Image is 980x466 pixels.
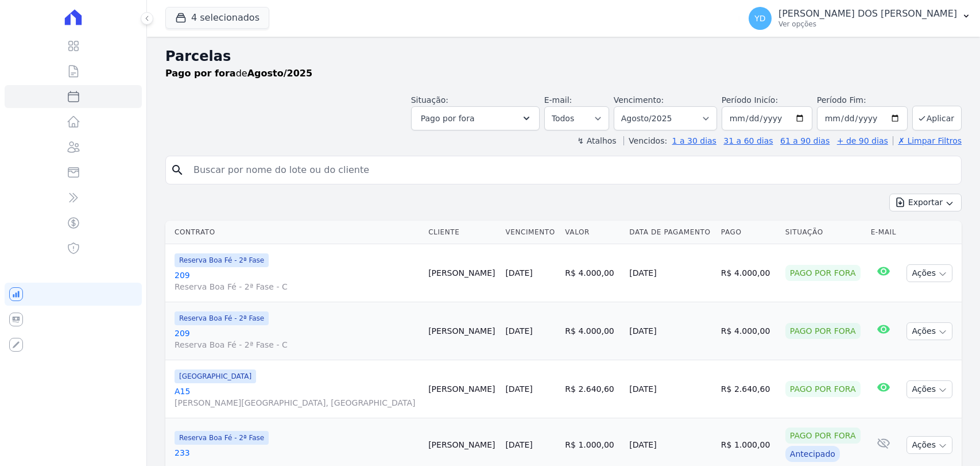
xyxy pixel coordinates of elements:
[739,2,980,34] button: YD [PERSON_NAME] DOS [PERSON_NAME] Ver opções
[866,221,901,244] th: E-mail
[247,68,312,79] strong: Agosto/2025
[912,106,962,130] button: Aplicar
[672,136,716,145] a: 1 a 30 dias
[424,360,501,418] td: [PERSON_NAME]
[625,244,716,302] td: [DATE]
[175,311,269,325] span: Reserva Boa Fé - 2ª Fase
[716,360,781,418] td: R$ 2.640,60
[817,94,908,106] label: Período Fim:
[171,163,184,177] i: search
[837,136,888,145] a: + de 90 dias
[421,111,475,125] span: Pago por fora
[907,322,952,340] button: Ações
[625,360,716,418] td: [DATE]
[778,20,957,29] p: Ver opções
[889,194,962,211] button: Exportar
[785,265,861,281] div: Pago por fora
[165,67,312,80] p: de
[785,323,861,339] div: Pago por fora
[907,436,952,454] button: Ações
[505,440,532,449] a: [DATE]
[175,431,269,445] span: Reserva Boa Fé - 2ª Fase
[187,159,956,182] input: Buscar por nome do lote ou do cliente
[424,302,501,360] td: [PERSON_NAME]
[175,339,419,351] span: Reserva Boa Fé - 2ª Fase - C
[716,302,781,360] td: R$ 4.000,00
[785,381,861,397] div: Pago por fora
[544,95,572,105] label: E-mail:
[560,360,625,418] td: R$ 2.640,60
[505,384,532,394] a: [DATE]
[723,136,773,145] a: 31 a 60 dias
[165,46,962,67] h2: Parcelas
[411,106,540,130] button: Pago por fora
[785,446,840,462] div: Antecipado
[175,369,256,383] span: [GEOGRAPHIC_DATA]
[907,380,952,398] button: Ações
[577,136,616,145] label: ↯ Atalhos
[716,221,781,244] th: Pago
[175,397,419,409] span: [PERSON_NAME][GEOGRAPHIC_DATA], [GEOGRAPHIC_DATA]
[754,14,765,22] span: YD
[780,136,830,145] a: 61 a 90 dias
[893,136,962,145] a: ✗ Limpar Filtros
[175,386,419,409] a: A15[PERSON_NAME][GEOGRAPHIC_DATA], [GEOGRAPHIC_DATA]
[411,95,448,105] label: Situação:
[560,221,625,244] th: Valor
[625,221,716,244] th: Data de Pagamento
[560,302,625,360] td: R$ 4.000,00
[165,68,236,79] strong: Pago por fora
[614,95,664,105] label: Vencimento:
[623,136,667,145] label: Vencidos:
[505,326,532,336] a: [DATE]
[165,221,424,244] th: Contrato
[722,95,778,105] label: Período Inicío:
[175,269,419,292] a: 209Reserva Boa Fé - 2ª Fase - C
[175,281,419,292] span: Reserva Boa Fé - 2ª Fase - C
[716,244,781,302] td: R$ 4.000,00
[560,244,625,302] td: R$ 4.000,00
[778,8,957,20] p: [PERSON_NAME] DOS [PERSON_NAME]
[785,428,861,444] div: Pago por fora
[175,447,419,459] a: 233
[175,253,269,267] span: Reserva Boa Fé - 2ª Fase
[781,221,866,244] th: Situação
[907,264,952,282] button: Ações
[175,328,419,351] a: 209Reserva Boa Fé - 2ª Fase - C
[625,302,716,360] td: [DATE]
[165,7,269,29] button: 4 selecionados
